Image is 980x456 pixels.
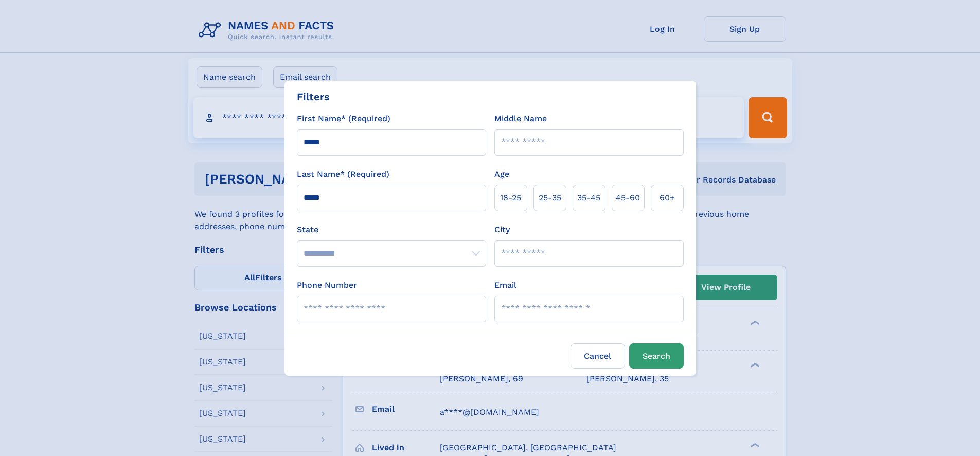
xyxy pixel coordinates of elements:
[660,192,675,204] span: 60+
[539,192,561,204] span: 25‑35
[494,279,516,291] label: Email
[494,113,547,125] label: Middle Name
[297,168,389,180] label: Last Name* (Required)
[297,89,330,104] div: Filters
[571,343,625,369] label: Cancel
[577,192,600,204] span: 35‑45
[494,224,510,236] label: City
[297,224,486,236] label: State
[494,168,509,180] label: Age
[500,192,521,204] span: 18‑25
[629,343,684,369] button: Search
[297,113,390,125] label: First Name* (Required)
[297,279,357,291] label: Phone Number
[616,192,640,204] span: 45‑60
